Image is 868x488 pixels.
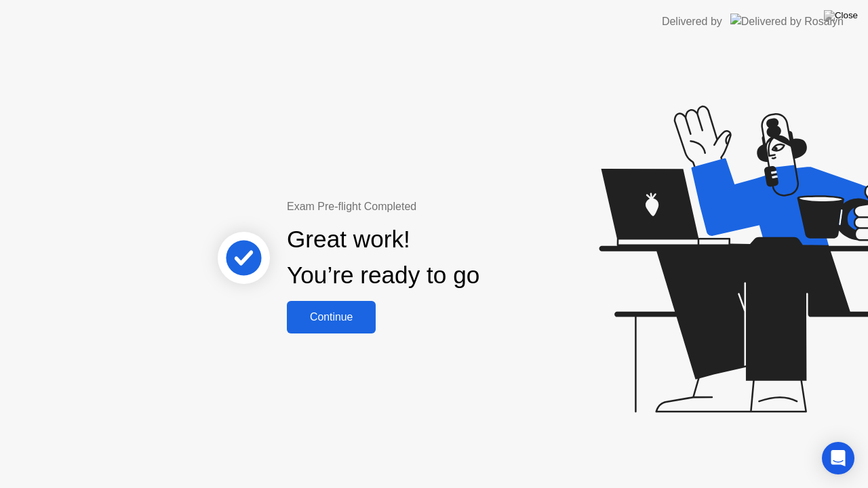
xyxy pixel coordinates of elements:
div: Continue [291,311,372,323]
div: Great work! You’re ready to go [287,222,479,293]
div: Open Intercom Messenger [822,442,854,474]
div: Exam Pre-flight Completed [287,199,567,215]
img: Close [824,10,858,21]
img: Delivered by Rosalyn [730,14,844,29]
button: Continue [287,301,376,333]
div: Delivered by [662,14,722,30]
